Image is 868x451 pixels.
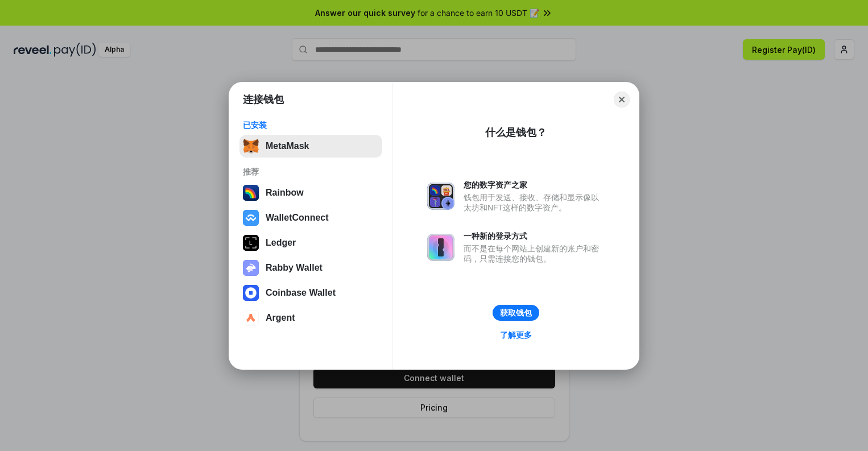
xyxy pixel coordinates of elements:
div: Argent [266,313,295,323]
div: 已安装 [243,120,379,130]
button: 获取钱包 [493,305,539,321]
div: 您的数字资产之家 [464,180,605,190]
button: WalletConnect [239,206,382,229]
div: 什么是钱包？ [485,126,547,139]
button: MetaMask [239,135,382,158]
div: WalletConnect [266,213,329,223]
button: Ledger [239,231,382,254]
div: 而不是在每个网站上创建新的账户和密码，只需连接您的钱包。 [464,243,605,264]
img: svg+xml,%3Csvg%20width%3D%2228%22%20height%3D%2228%22%20viewBox%3D%220%200%2028%2028%22%20fill%3D... [243,210,259,226]
img: svg+xml,%3Csvg%20width%3D%2228%22%20height%3D%2228%22%20viewBox%3D%220%200%2028%2028%22%20fill%3D... [243,285,259,301]
div: 了解更多 [500,330,532,340]
div: MetaMask [266,141,309,151]
img: svg+xml,%3Csvg%20width%3D%22120%22%20height%3D%22120%22%20viewBox%3D%220%200%20120%20120%22%20fil... [243,185,259,201]
img: svg+xml,%3Csvg%20xmlns%3D%22http%3A%2F%2Fwww.w3.org%2F2000%2Fsvg%22%20fill%3D%22none%22%20viewBox... [427,183,454,210]
img: svg+xml,%3Csvg%20width%3D%2228%22%20height%3D%2228%22%20viewBox%3D%220%200%2028%2028%22%20fill%3D... [243,310,259,326]
div: Coinbase Wallet [266,288,336,298]
h1: 连接钱包 [243,93,284,106]
button: Argent [239,307,382,329]
div: 一种新的登录方式 [464,231,605,241]
button: Rainbow [239,181,382,204]
img: svg+xml,%3Csvg%20fill%3D%22none%22%20height%3D%2233%22%20viewBox%3D%220%200%2035%2033%22%20width%... [243,138,259,154]
div: Rabby Wallet [266,263,323,273]
img: svg+xml,%3Csvg%20xmlns%3D%22http%3A%2F%2Fwww.w3.org%2F2000%2Fsvg%22%20fill%3D%22none%22%20viewBox... [243,260,259,276]
img: svg+xml,%3Csvg%20xmlns%3D%22http%3A%2F%2Fwww.w3.org%2F2000%2Fsvg%22%20fill%3D%22none%22%20viewBox... [427,234,454,261]
a: 了解更多 [493,328,539,342]
img: svg+xml,%3Csvg%20xmlns%3D%22http%3A%2F%2Fwww.w3.org%2F2000%2Fsvg%22%20width%3D%2228%22%20height%3... [243,235,259,251]
button: Coinbase Wallet [239,282,382,304]
button: Close [614,92,630,107]
div: Ledger [266,238,296,248]
div: Rainbow [266,188,304,198]
div: 推荐 [243,167,379,177]
button: Rabby Wallet [239,256,382,279]
div: 钱包用于发送、接收、存储和显示像以太坊和NFT这样的数字资产。 [464,192,605,213]
div: 获取钱包 [500,308,532,318]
